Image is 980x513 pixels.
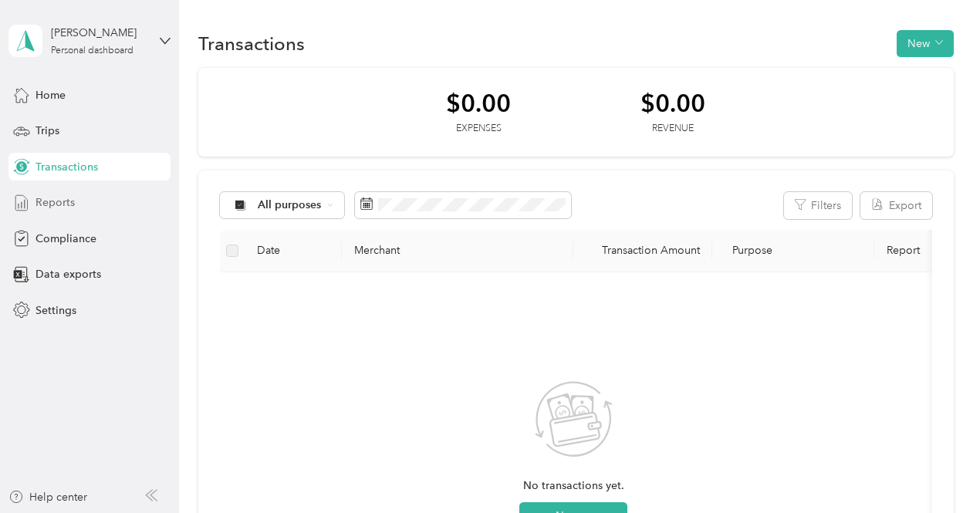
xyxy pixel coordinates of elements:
span: Trips [35,123,59,139]
div: Expenses [446,122,511,136]
div: Personal dashboard [51,46,133,56]
button: Export [860,192,932,219]
iframe: Everlance-gr Chat Button Frame [894,427,980,513]
th: Date [245,230,342,272]
button: Help center [8,489,87,505]
button: New [897,30,954,57]
span: Transactions [35,159,98,175]
span: Reports [35,194,75,211]
div: Revenue [640,122,705,136]
span: All purposes [258,200,322,211]
span: Compliance [35,231,96,247]
span: Home [35,87,66,103]
button: Filters [784,192,852,219]
span: No transactions yet. [523,478,624,494]
h1: Transactions [198,35,305,52]
div: $0.00 [446,89,511,116]
div: [PERSON_NAME] [51,25,147,41]
th: Merchant [342,230,573,272]
span: Purpose [725,244,773,257]
th: Transaction Amount [573,230,712,272]
div: $0.00 [640,89,705,116]
span: Data exports [35,266,101,282]
span: Settings [35,302,76,319]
